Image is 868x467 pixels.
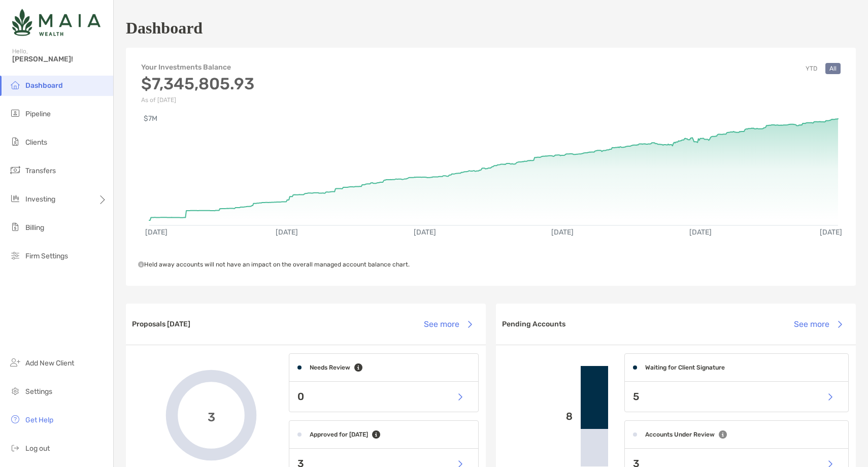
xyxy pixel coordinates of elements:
span: Held away accounts will not have an impact on the overall managed account balance chart. [138,261,410,268]
h3: Proposals [DATE] [132,320,190,328]
img: logout icon [9,442,21,454]
img: transfers icon [9,164,21,176]
img: settings icon [9,385,21,397]
p: 5 [633,390,639,403]
img: billing icon [9,221,21,233]
h1: Dashboard [126,19,203,38]
text: [DATE] [551,228,574,237]
button: See more [416,313,480,336]
span: Settings [25,387,52,396]
h3: $7,345,805.93 [141,74,254,93]
span: Transfers [25,166,56,175]
text: [DATE] [276,228,298,237]
h4: Approved for [DATE] [310,431,368,438]
img: clients icon [9,136,21,148]
span: [PERSON_NAME]! [12,55,107,63]
span: Get Help [25,416,53,424]
span: Investing [25,195,55,204]
span: Dashboard [25,81,63,90]
p: 8 [504,410,573,423]
img: add_new_client icon [9,356,21,369]
span: Clients [25,138,47,147]
text: $7M [144,114,157,123]
img: firm-settings icon [9,249,21,261]
text: [DATE] [414,228,436,237]
img: investing icon [9,192,21,205]
p: As of [DATE] [141,96,254,104]
h3: Pending Accounts [502,320,565,328]
h4: Waiting for Client Signature [645,364,725,371]
img: pipeline icon [9,107,21,119]
img: Zoe Logo [12,4,101,41]
span: Add New Client [25,359,74,368]
h4: Your Investments Balance [141,63,254,72]
span: Log out [25,444,50,453]
text: [DATE] [145,228,168,237]
text: [DATE] [689,228,712,237]
p: 0 [297,390,304,403]
h4: Needs Review [310,364,350,371]
span: Firm Settings [25,252,68,260]
h4: Accounts Under Review [645,431,715,438]
button: All [825,63,841,74]
span: Pipeline [25,110,51,118]
button: YTD [802,63,821,74]
span: 3 [208,408,215,423]
span: Billing [25,223,44,232]
button: See more [786,313,850,336]
img: get-help icon [9,413,21,425]
text: [DATE] [820,228,842,237]
img: dashboard icon [9,79,21,91]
